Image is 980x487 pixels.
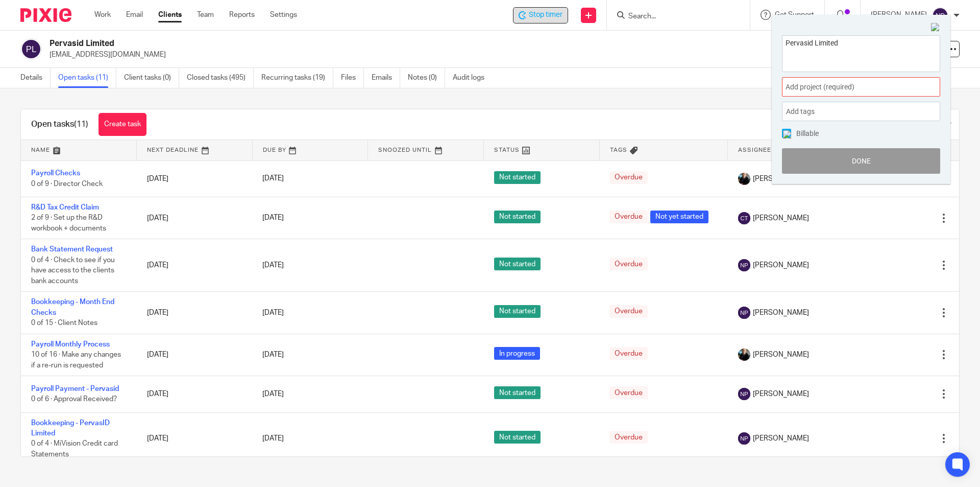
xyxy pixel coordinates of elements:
[20,8,71,22] img: Pixie
[31,420,110,437] a: Bookkeeping - PervasID Limited
[74,120,88,128] span: (11)
[262,435,284,442] span: [DATE]
[187,68,254,88] a: Closed tasks (495)
[31,180,103,188] span: 0 of 9 · Director Check
[262,175,284,182] span: [DATE]
[932,7,948,24] img: svg%3E
[627,12,719,21] input: Search
[378,147,432,153] span: Snoozed Until
[738,173,750,185] img: nicky-partington.jpg
[494,171,541,184] span: Not started
[31,257,115,285] span: 0 of 4 · Check to see if you have access to the clients bank accounts
[31,351,121,369] span: 10 of 16 · Make any changes if a re-run is requested
[609,258,648,270] span: Overdue
[137,160,253,197] td: [DATE]
[650,211,708,223] span: Not yet started
[753,174,809,184] span: [PERSON_NAME]
[137,197,253,239] td: [DATE]
[796,130,819,137] span: Billable
[609,171,648,184] span: Overdue
[229,10,255,20] a: Reports
[270,10,297,20] a: Settings
[494,386,541,399] span: Not started
[31,319,97,327] span: 0 of 15 · Client Notes
[341,68,364,88] a: Files
[262,215,284,222] span: [DATE]
[610,147,627,153] span: Tags
[99,113,146,136] a: Create task
[158,10,182,20] a: Clients
[786,82,914,92] span: Add project (required)
[782,148,940,174] button: Done
[775,11,814,18] span: Get Support
[494,258,541,270] span: Not started
[494,147,520,153] span: Status
[137,412,253,465] td: [DATE]
[137,376,253,412] td: [DATE]
[453,68,492,88] a: Audit logs
[753,308,809,318] span: [PERSON_NAME]
[372,68,400,88] a: Emails
[31,298,114,316] a: Bookkeeping - Month End Checks
[609,386,648,399] span: Overdue
[753,433,809,444] span: [PERSON_NAME]
[513,7,568,24] div: Pervasid Limited
[31,385,119,392] a: Payroll Payment - Pervasid
[137,292,253,334] td: [DATE]
[31,215,106,233] span: 2 of 9 · Set up the R&D workbook + documents
[494,431,541,444] span: Not started
[262,309,284,316] span: [DATE]
[609,211,648,223] span: Overdue
[137,239,253,292] td: [DATE]
[753,260,809,270] span: [PERSON_NAME]
[94,10,111,20] a: Work
[783,130,791,138] img: checked.png
[871,10,927,20] p: [PERSON_NAME]
[738,307,750,319] img: svg%3E
[609,347,648,360] span: Overdue
[609,305,648,318] span: Overdue
[494,211,541,223] span: Not started
[261,68,333,88] a: Recurring tasks (19)
[20,38,42,60] img: svg%3E
[609,431,648,444] span: Overdue
[529,10,562,20] span: Stop timer
[738,349,750,361] img: nicky-partington.jpg
[31,396,117,403] span: 0 of 6 · Approval Received?
[738,259,750,271] img: svg%3E
[262,351,284,358] span: [DATE]
[126,10,143,20] a: Email
[262,262,284,269] span: [DATE]
[31,246,113,253] a: Bank Statement Request
[31,204,99,211] a: R&D Tax Credit Claim
[137,334,253,376] td: [DATE]
[753,213,809,223] span: [PERSON_NAME]
[494,305,541,318] span: Not started
[738,432,750,445] img: svg%3E
[753,389,809,399] span: [PERSON_NAME]
[58,68,116,88] a: Open tasks (11)
[197,10,214,20] a: Team
[738,212,750,224] img: svg%3E
[931,23,940,32] img: Close
[31,341,110,348] a: Payroll Monthly Process
[786,104,820,120] span: Add tags
[262,390,284,398] span: [DATE]
[50,50,821,60] p: [EMAIL_ADDRESS][DOMAIN_NAME]
[20,68,51,88] a: Details
[31,119,88,130] h1: Open tasks
[31,170,80,177] a: Payroll Checks
[408,68,445,88] a: Notes (0)
[124,68,179,88] a: Client tasks (0)
[494,347,540,360] span: In progress
[738,388,750,400] img: svg%3E
[31,440,118,458] span: 0 of 4 · MiVision Credit card Statements
[50,38,667,49] h2: Pervasid Limited
[782,36,940,69] textarea: Pervasid Limited
[753,350,809,360] span: [PERSON_NAME]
